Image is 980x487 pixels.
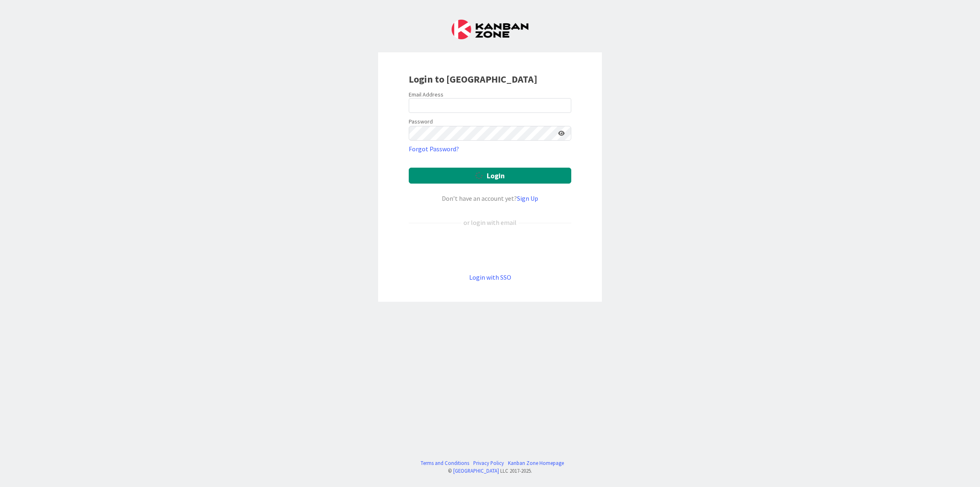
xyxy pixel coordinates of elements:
[416,467,564,475] div: © LLC 2017- 2025 .
[461,218,519,227] div: or login with email
[517,194,538,202] a: Sign Up
[453,467,499,474] a: [GEOGRAPHIC_DATA]
[405,241,575,259] iframe: Sign in with Google Button
[452,20,528,39] img: Kanban Zone
[508,459,564,467] a: Kanban Zone Homepage
[409,168,571,184] button: Login
[409,73,537,85] b: Login to [GEOGRAPHIC_DATA]
[469,273,511,281] a: Login with SSO
[409,91,443,98] label: Email Address
[409,144,459,154] a: Forgot Password?
[421,459,469,467] a: Terms and Conditions
[409,117,433,126] label: Password
[409,193,571,203] div: Don’t have an account yet?
[473,459,504,467] a: Privacy Policy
